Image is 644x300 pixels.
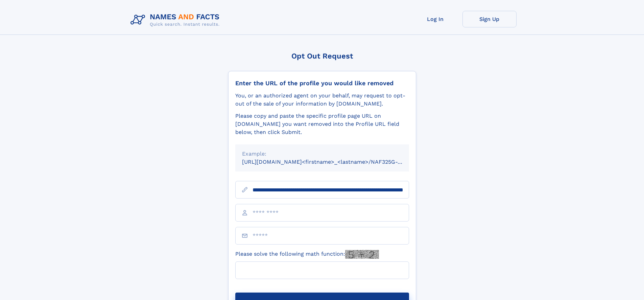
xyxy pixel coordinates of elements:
[235,250,379,259] label: Please solve the following math function:
[235,112,409,136] div: Please copy and paste the specific profile page URL on [DOMAIN_NAME] you want removed into the Pr...
[242,159,422,165] small: [URL][DOMAIN_NAME]<firstname>_<lastname>/NAF325G-xxxxxxxx
[408,11,462,27] a: Log In
[228,52,416,60] div: Opt Out Request
[128,11,225,29] img: Logo Names and Facts
[242,150,402,158] div: Example:
[235,79,409,87] div: Enter the URL of the profile you would like removed
[462,11,517,27] a: Sign Up
[235,92,409,108] div: You, or an authorized agent on your behalf, may request to opt-out of the sale of your informatio...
